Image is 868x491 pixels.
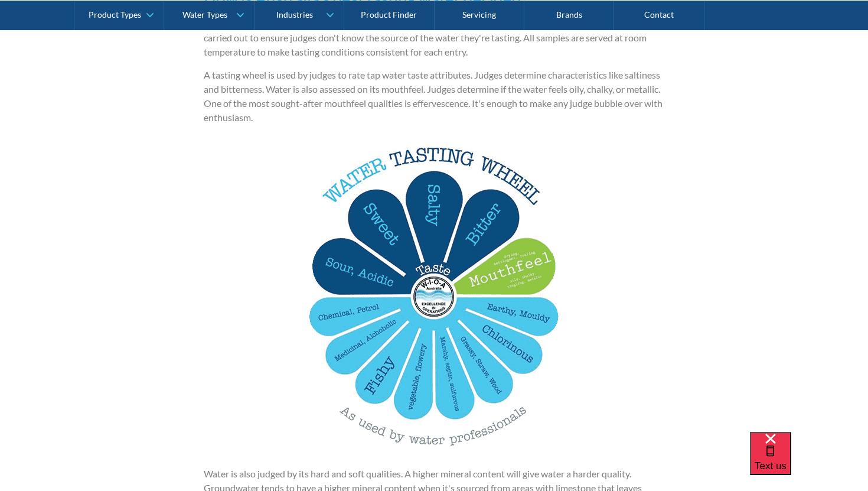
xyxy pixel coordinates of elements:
div: Industries [276,9,313,19]
p: Water is judged on criteria including taste, smell, colour, and the chemical additives used. Blin... [204,17,664,59]
img: water wheel complete [309,136,559,452]
div: Water Types [182,9,227,19]
iframe: podium webchat widget bubble [750,432,868,491]
div: Product Types [89,9,141,19]
p: A tasting wheel is used by judges to rate tap water taste attributes. Judges determine characteri... [204,68,664,125]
